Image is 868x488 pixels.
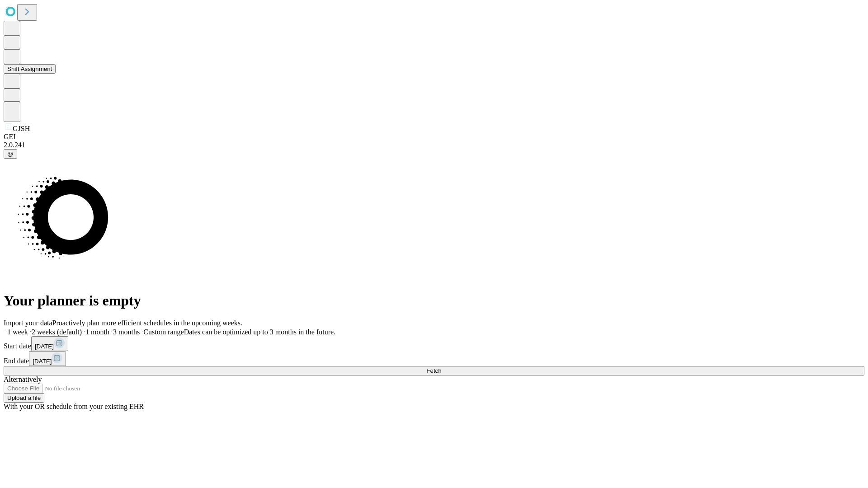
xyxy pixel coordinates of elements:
[4,64,56,74] button: Shift Assignment
[113,328,140,336] span: 3 months
[4,403,144,410] span: With your OR schedule from your existing EHR
[4,319,52,327] span: Import your data
[52,319,242,327] span: Proactively plan more efficient schedules in the upcoming weeks.
[426,367,441,374] span: Fetch
[33,358,52,365] span: [DATE]
[4,393,44,403] button: Upload a file
[7,150,14,157] span: @
[4,149,17,159] button: @
[4,366,864,375] button: Fetch
[4,292,864,309] h1: Your planner is empty
[29,351,66,366] button: [DATE]
[143,328,184,336] span: Custom range
[32,328,82,336] span: 2 weeks (default)
[184,328,335,336] span: Dates can be optimized up to 3 months in the future.
[4,141,864,149] div: 2.0.241
[4,351,864,366] div: End date
[4,375,42,383] span: Alternatively
[13,125,30,132] span: GJSH
[4,133,864,141] div: GEI
[85,328,109,336] span: 1 month
[7,328,28,336] span: 1 week
[4,336,864,351] div: Start date
[31,336,68,351] button: [DATE]
[35,343,54,350] span: [DATE]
